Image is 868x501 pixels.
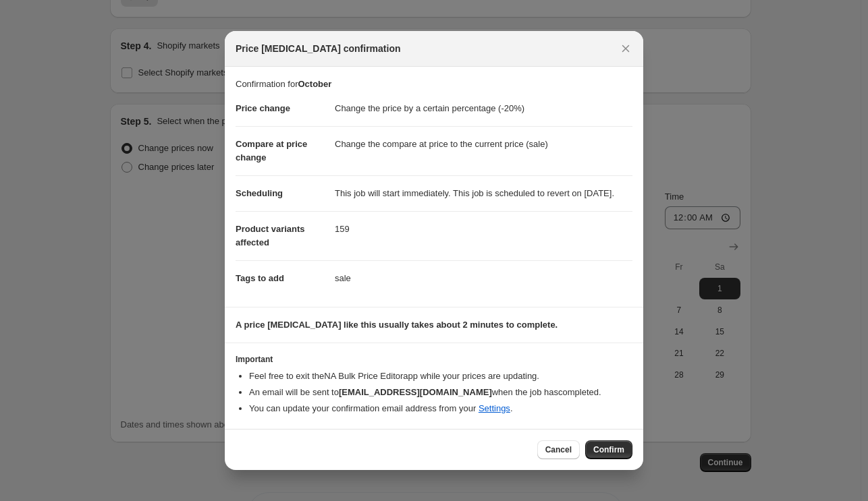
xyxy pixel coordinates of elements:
li: You can update your confirmation email address from your . [249,402,632,415]
span: Tags to add [236,273,284,283]
li: An email will be sent to when the job has completed . [249,386,632,399]
a: Settings [479,403,510,413]
b: [EMAIL_ADDRESS][DOMAIN_NAME] [339,387,492,397]
span: Product variants affected [236,224,305,247]
button: Confirm [585,440,632,459]
dd: 159 [335,211,632,247]
span: Confirm [593,444,624,455]
span: Cancel [545,444,572,455]
li: Feel free to exit the NA Bulk Price Editor app while your prices are updating. [249,370,632,383]
span: Scheduling [236,188,283,198]
span: Price [MEDICAL_DATA] confirmation [236,42,401,55]
dd: Change the compare at price to the current price (sale) [335,126,632,162]
dd: This job will start immediately. This job is scheduled to revert on [DATE]. [335,175,632,211]
b: A price [MEDICAL_DATA] like this usually takes about 2 minutes to complete. [236,320,558,330]
dd: sale [335,260,632,296]
span: Compare at price change [236,139,307,163]
button: Close [616,39,635,58]
button: Cancel [537,440,580,459]
h3: Important [236,354,632,365]
b: October [298,79,331,89]
p: Confirmation for [236,78,632,91]
dd: Change the price by a certain percentage (-20%) [335,91,632,126]
span: Price change [236,103,290,113]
